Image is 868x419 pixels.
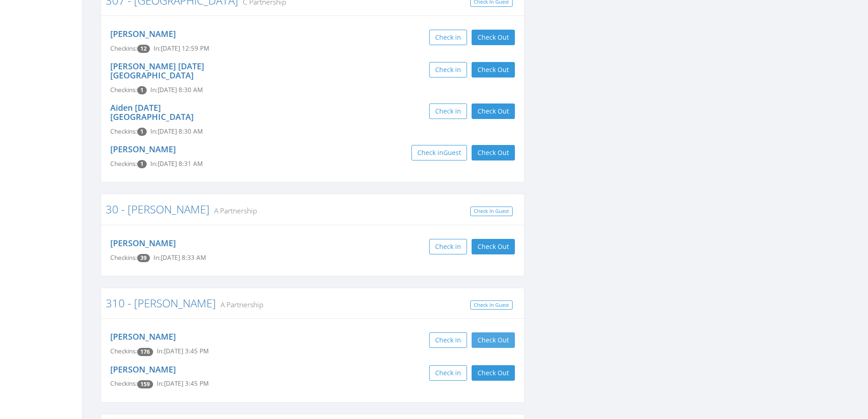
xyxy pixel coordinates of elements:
a: 30 - [PERSON_NAME] [106,202,210,217]
button: Check inGuest [411,145,467,160]
span: Checkin count [137,45,150,53]
a: Check In Guest [470,300,513,310]
span: Checkins: [110,44,137,52]
button: Check Out [472,365,515,381]
span: Checkin count [137,86,147,94]
button: Check Out [472,332,515,348]
button: Check in [429,365,467,381]
span: Guest [443,148,461,157]
a: [PERSON_NAME] [110,144,176,155]
a: [PERSON_NAME] [DATE] [GEOGRAPHIC_DATA] [110,61,204,81]
button: Check in [429,332,467,348]
a: Aiden [DATE] [GEOGRAPHIC_DATA] [110,102,194,122]
span: Checkin count [137,160,147,168]
span: In: [DATE] 3:45 PM [157,347,209,355]
span: In: [DATE] 8:31 AM [150,160,203,168]
span: In: [DATE] 8:30 AM [150,127,203,135]
a: [PERSON_NAME] [110,28,176,39]
span: In: [DATE] 8:30 AM [150,86,203,94]
span: Checkins: [110,253,137,262]
a: 310 - [PERSON_NAME] [106,295,216,310]
span: Checkin count [137,128,147,136]
a: Check In Guest [470,207,513,216]
span: Checkins: [110,347,137,355]
span: In: [DATE] 3:45 PM [157,379,209,388]
button: Check Out [472,103,515,119]
button: Check Out [472,62,515,78]
button: Check Out [472,145,515,160]
a: [PERSON_NAME] [110,331,176,342]
span: Checkins: [110,127,137,135]
button: Check in [429,30,467,45]
span: In: [DATE] 8:33 AM [154,253,206,262]
small: A Partnership [216,300,263,310]
small: A Partnership [210,206,257,216]
button: Check in [429,239,467,254]
a: [PERSON_NAME] [110,238,176,248]
span: Checkins: [110,86,137,94]
button: Check in [429,62,467,78]
a: [PERSON_NAME] [110,364,176,375]
button: Check in [429,103,467,119]
span: In: [DATE] 12:59 PM [154,44,209,52]
span: Checkin count [137,254,150,262]
button: Check Out [472,30,515,45]
span: Checkin count [137,380,153,388]
span: Checkins: [110,160,137,168]
span: Checkins: [110,379,137,388]
button: Check Out [472,239,515,254]
span: Checkin count [137,348,153,356]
